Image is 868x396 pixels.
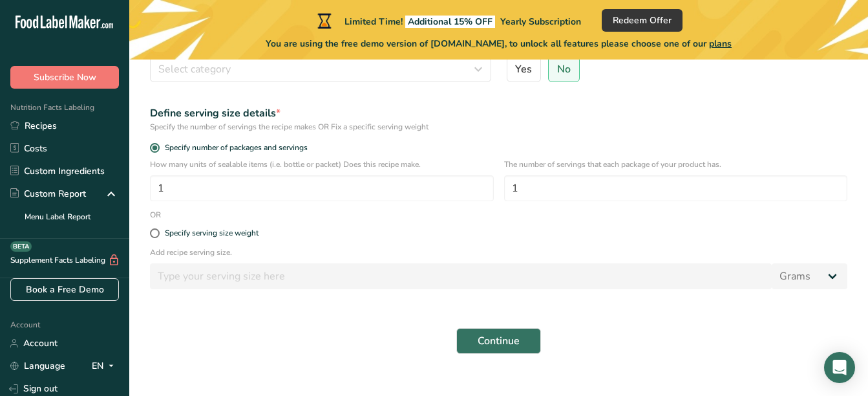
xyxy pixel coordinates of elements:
[165,228,259,238] div: Specify serving size weight
[266,37,732,50] span: You are using the free demo version of [DOMAIN_NAME], to unlock all features please choose one of...
[315,13,581,28] div: Limited Time!
[158,61,231,77] span: Select category
[557,63,571,76] span: No
[709,38,732,50] span: plans
[150,263,772,289] input: Type your serving size here
[613,14,672,27] span: Redeem Offer
[10,355,65,377] a: Language
[515,63,532,76] span: Yes
[478,333,520,349] span: Continue
[10,66,119,89] button: Subscribe Now
[602,9,683,32] button: Redeem Offer
[456,328,541,354] button: Continue
[150,159,494,170] p: How many units of sealable items (i.e. bottle or packet) Does this recipe make.
[10,187,86,201] div: Custom Report
[824,352,855,383] div: Open Intercom Messenger
[150,247,847,258] p: Add recipe serving size.
[150,105,847,121] div: Define serving size details
[142,209,169,221] div: OR
[405,16,495,28] span: Additional 15% OFF
[504,159,848,170] p: The number of servings that each package of your product has.
[10,241,32,252] div: BETA
[92,358,119,374] div: EN
[10,278,119,301] a: Book a Free Demo
[160,143,308,153] span: Specify number of packages and servings
[500,16,581,28] span: Yearly Subscription
[150,56,491,82] button: Select category
[150,121,847,133] div: Specify the number of servings the recipe makes OR Fix a specific serving weight
[34,71,96,84] span: Subscribe Now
